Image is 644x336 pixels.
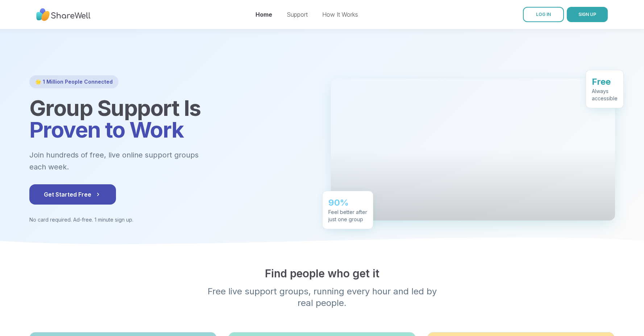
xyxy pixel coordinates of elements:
[29,184,116,205] button: Get Started Free
[567,7,608,22] button: SIGN UP
[36,5,91,25] img: ShareWell Nav Logo
[44,190,101,199] span: Get Started Free
[328,197,367,209] div: 90%
[29,75,119,88] div: 🌟 1 Million People Connected
[592,76,618,88] div: Free
[29,117,184,143] span: Proven to Work
[183,286,461,309] p: Free live support groups, running every hour and led by real people.
[322,11,358,18] a: How It Works
[536,12,551,17] span: LOG IN
[29,97,313,140] h1: Group Support Is
[523,7,564,22] a: LOG IN
[29,216,313,223] p: No card required. Ad-free. 1 minute sign up.
[29,267,615,280] h2: Find people who get it
[255,11,272,18] a: Home
[29,149,238,173] p: Join hundreds of free, live online support groups each week.
[328,209,367,223] div: Feel better after just one group
[287,11,308,18] a: Support
[578,12,596,17] span: SIGN UP
[592,88,618,102] div: Always accessible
